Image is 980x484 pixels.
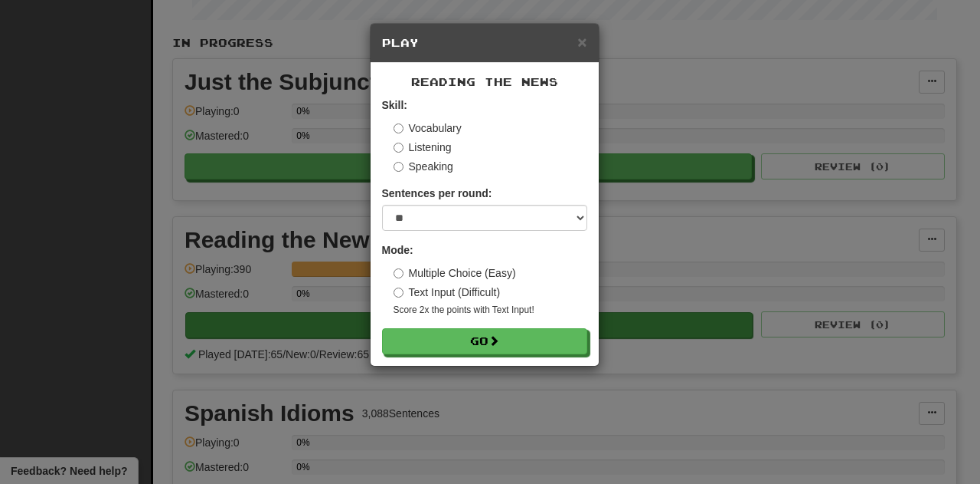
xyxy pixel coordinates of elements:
[394,120,462,136] label: Vocabulary
[394,304,587,317] small: Score 2x the points with Text Input !
[382,99,407,111] strong: Skill:
[394,140,452,155] label: Listening
[394,123,403,133] input: Vocabulary
[394,162,403,172] input: Speaking
[394,268,403,278] input: Multiple Choice (Easy)
[394,159,453,174] label: Speaking
[382,186,492,201] label: Sentences per round:
[394,288,403,298] input: Text Input (Difficult)
[577,34,586,50] button: Close
[382,35,587,51] h5: Play
[382,328,587,354] button: Go
[382,244,413,256] strong: Mode:
[394,265,516,281] label: Multiple Choice (Easy)
[577,33,586,51] span: ×
[394,285,501,300] label: Text Input (Difficult)
[411,75,558,88] span: Reading the News
[394,143,403,153] input: Listening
